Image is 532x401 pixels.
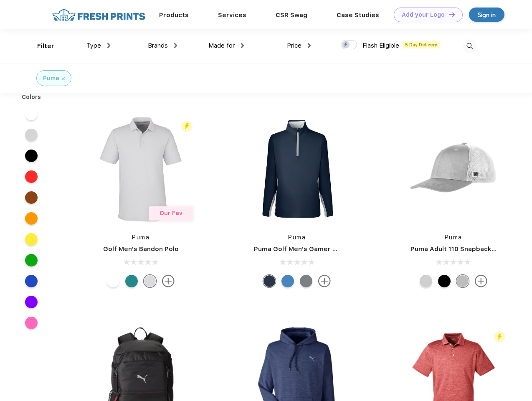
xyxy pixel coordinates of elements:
div: Add your Logo [402,11,445,18]
img: flash_active_toggle.svg [494,331,505,343]
a: Sign in [469,8,504,22]
div: Navy Blazer [263,275,276,287]
a: Products [159,11,189,19]
a: Puma [445,234,462,241]
img: func=resize&h=266 [241,114,352,225]
div: Quarry with Brt Whit [456,275,469,287]
img: desktop_search.svg [463,39,476,53]
span: 5 Day Delivery [403,41,440,48]
div: High Rise [144,275,156,287]
img: func=resize&h=266 [85,114,196,225]
a: Puma Golf Men's Gamer Golf Quarter-Zip [254,245,386,253]
a: Puma [288,234,306,241]
img: dropdown.png [308,43,311,48]
div: Quiet Shade [300,275,312,287]
img: more.svg [318,275,331,287]
img: flash_active_toggle.svg [181,121,193,132]
a: Golf Men's Bandon Polo [103,245,179,253]
img: dropdown.png [174,43,177,48]
img: DT [449,12,455,17]
div: Bright Cobalt [281,275,294,287]
img: more.svg [162,275,175,287]
img: more.svg [475,275,487,287]
div: Puma [43,74,59,83]
span: Type [86,42,101,49]
div: Pma Blk Pma Blk [438,275,451,287]
span: Price [287,42,301,49]
div: Filter [37,41,54,51]
span: Brands [148,42,168,49]
img: dropdown.png [241,43,244,48]
span: Our Fav [160,210,182,216]
div: Bright White [107,275,119,287]
img: fo%20logo%202.webp [50,8,148,22]
span: Made for [208,42,235,49]
a: Puma [132,234,149,241]
a: Services [218,11,246,19]
img: filter_cancel.svg [62,77,65,80]
span: Flash Eligible [362,42,399,49]
div: Colors [15,93,48,102]
div: Quarry Brt Whit [420,275,432,287]
div: Green Lagoon [125,275,138,287]
a: CSR Swag [276,11,307,19]
div: Sign in [478,10,496,20]
img: func=resize&h=266 [398,114,509,225]
img: dropdown.png [107,43,110,48]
